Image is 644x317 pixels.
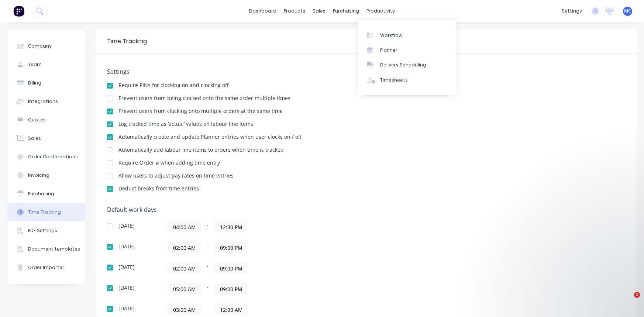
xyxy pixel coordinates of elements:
a: dashboard [245,6,280,17]
div: Integrations [28,98,58,105]
div: Deduct breaks from time entries [118,186,199,191]
div: Log tracked time as ‘actual’ values on labour line items [118,121,253,127]
a: Planner [358,43,456,58]
div: Invoicing [28,172,49,179]
input: Start [168,304,200,315]
div: settings [558,6,586,17]
div: Automatically add labour line items to orders when time is tracked [118,147,284,152]
div: Purchasing [28,190,54,197]
img: Factory [13,6,24,17]
button: Purchasing [7,185,85,203]
div: Allow users to adjust pay rates on time entries [118,173,234,178]
div: Planner [380,47,397,54]
div: Document templates [28,246,80,252]
button: Quotes [7,111,85,129]
div: [DATE] [118,265,135,270]
div: Billing [28,80,41,86]
a: Delivery Scheduling [358,58,456,72]
button: Billing [7,74,85,92]
button: Integrations [7,92,85,111]
div: - [168,221,352,232]
input: Start [168,242,200,253]
input: Start [168,283,200,294]
div: sales [309,6,329,17]
h5: Default work days [107,206,626,213]
div: Time Tracking [28,209,61,216]
iframe: Intercom live chat [619,292,637,310]
div: products [280,6,309,17]
div: PDF Settings [28,227,57,234]
div: Require Order # when adding time entry [118,160,220,165]
div: productivity [363,6,399,17]
div: Automatically create and update Planner entries when user clocks on / off [118,134,302,139]
div: Prevent users from clocking onto multiple orders at the same time [118,108,283,114]
div: Prevent users from being clocked onto the same order multiple times [118,96,290,101]
a: Timesheets [358,73,456,87]
div: - [168,303,352,315]
input: Start [168,221,200,232]
span: 1 [634,292,640,298]
div: Time Tracking [107,37,147,46]
div: [DATE] [118,306,135,311]
div: [DATE] [118,223,135,228]
div: Sales [28,135,41,142]
div: - [168,262,352,274]
div: Delivery Scheduling [380,62,426,68]
button: Invoicing [7,166,85,185]
div: Team [28,61,42,68]
div: Company [28,43,52,49]
div: Order Confirmations [28,154,78,160]
input: Finish [215,304,247,315]
button: Company [7,37,85,55]
input: Finish [215,262,247,273]
button: Order Importer [7,258,85,277]
button: Team [7,55,85,74]
input: Finish [215,221,247,232]
div: [DATE] [118,285,135,290]
button: Order Confirmations [7,148,85,166]
input: Finish [215,242,247,253]
div: Require PINs for clocking on and clocking off [118,83,229,88]
div: - [168,283,352,294]
button: PDF Settings [7,221,85,240]
input: Start [168,262,200,273]
input: Finish [215,283,247,294]
span: MC [624,8,631,14]
div: Order Importer [28,264,64,271]
div: Workflow [380,32,402,39]
div: purchasing [329,6,363,17]
div: - [168,241,352,253]
button: Document templates [7,240,85,258]
div: Quotes [28,117,46,123]
h5: Settings [107,68,626,75]
button: Time Tracking [7,203,85,221]
div: [DATE] [118,244,135,249]
div: Timesheets [380,77,408,83]
a: Workflow [358,28,456,42]
button: Sales [7,129,85,148]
